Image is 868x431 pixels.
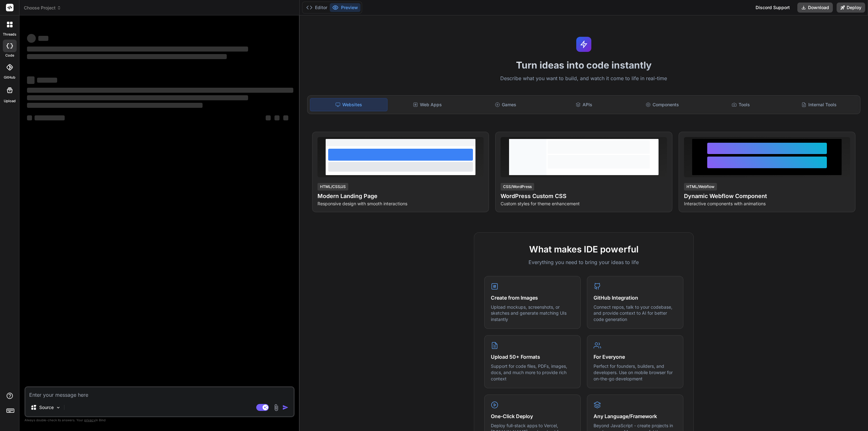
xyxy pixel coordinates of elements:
[35,115,65,120] span: ‌
[491,363,574,382] p: Support for code files, PDFs, images, docs, and much more to provide rich context
[282,404,289,411] img: icon
[491,412,574,420] h4: One-Click Deploy
[837,3,865,13] button: Deploy
[303,59,864,71] h1: Turn ideas into code instantly
[283,115,288,120] span: ‌
[27,88,293,93] span: ‌
[27,115,32,120] span: ‌
[4,98,16,104] label: Upload
[484,243,683,256] h2: What makes IDE powerful
[624,98,701,111] div: Components
[27,34,36,43] span: ‌
[702,98,779,111] div: Tools
[594,412,677,420] h4: Any Language/Framework
[330,3,361,12] button: Preview
[38,36,48,41] span: ‌
[780,98,857,111] div: Internal Tools
[684,201,850,207] p: Interactive components with animations
[501,192,667,201] h4: WordPress Custom CSS
[24,5,61,11] span: Choose Project
[797,3,833,13] button: Download
[84,418,95,422] span: privacy
[266,115,271,120] span: ‌
[684,192,850,201] h4: Dynamic Webflow Component
[3,32,16,37] label: threads
[501,201,667,207] p: Custom styles for theme enhancement
[594,304,677,323] p: Connect repos, talk to your codebase, and provide context to AI for better code generation
[273,404,280,411] img: attachment
[27,76,35,84] span: ‌
[310,98,388,111] div: Websites
[752,3,794,13] div: Discord Support
[37,78,57,83] span: ‌
[389,98,466,111] div: Web Apps
[684,183,717,191] div: HTML/Webflow
[304,3,330,12] button: Editor
[274,115,279,120] span: ‌
[491,304,574,323] p: Upload mockups, screenshots, or sketches and generate matching UIs instantly
[594,294,677,301] h4: GitHub Integration
[27,47,248,52] span: ‌
[491,353,574,361] h4: Upload 50+ Formats
[467,98,544,111] div: Games
[594,363,677,382] p: Perfect for founders, builders, and developers. Use on mobile browser for on-the-go development
[4,75,15,80] label: GitHub
[501,183,534,191] div: CSS/WordPress
[27,103,203,108] span: ‌
[317,201,484,207] p: Responsive design with smooth interactions
[491,294,574,301] h4: Create from Images
[27,95,248,100] span: ‌
[27,54,227,59] span: ‌
[317,192,484,201] h4: Modern Landing Page
[545,98,622,111] div: APIs
[303,75,864,83] p: Describe what you want to build, and watch it come to life in real-time
[56,405,61,410] img: Pick Models
[5,53,14,58] label: code
[484,258,683,266] p: Everything you need to bring your ideas to life
[594,353,677,361] h4: For Everyone
[24,417,295,423] p: Always double-check its answers. Your in Bind
[39,404,54,411] p: Source
[317,183,348,191] div: HTML/CSS/JS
